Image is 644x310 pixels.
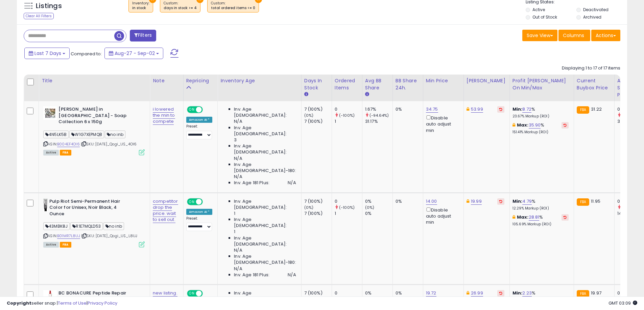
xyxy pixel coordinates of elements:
[583,14,601,20] label: Archived
[426,206,458,226] div: Disable auto adjust min
[234,125,296,137] span: Inv. Age [DEMOGRAPHIC_DATA]:
[335,118,362,124] div: 1
[591,198,600,204] span: 11.95
[577,77,612,91] div: Current Buybox Price
[517,214,529,220] b: Max:
[234,118,242,124] span: N/A
[234,217,296,229] span: Inv. Age [DEMOGRAPHIC_DATA]:
[577,198,589,206] small: FBA
[369,113,389,118] small: (-94.64%)
[234,137,237,143] span: 3
[81,141,137,147] span: | SKU: [DATE]_Qogi_US_4OI6
[512,106,569,119] div: %
[234,210,235,217] span: 1
[164,1,197,11] span: Custom:
[115,50,155,57] span: Aug-27 - Sep-02
[288,180,296,186] span: N/A
[426,77,461,84] div: Min Price
[234,156,242,162] span: N/A
[234,174,242,180] span: N/A
[304,91,308,97] small: Days In Stock.
[304,77,329,91] div: Days In Stock
[58,106,141,127] b: [PERSON_NAME] in [GEOGRAPHIC_DATA] - Soap Collection 6 x 150g
[58,300,87,306] a: Terms of Use
[234,235,296,247] span: Inv. Age [DEMOGRAPHIC_DATA]:
[365,77,390,91] div: Avg BB Share
[7,300,31,306] strong: Copyright
[104,48,163,59] button: Aug-27 - Sep-02
[509,75,574,101] th: The percentage added to the cost of goods (COGS) that forms the calculator for Min & Max prices.
[43,106,57,120] img: 61kH+46NzNL._SL40_.jpg
[512,206,569,211] p: 12.29% Markup (ROI)
[43,198,48,212] img: 41hcAbEIOTL._SL40_.jpg
[577,106,589,114] small: FBA
[24,48,70,59] button: Last 7 Days
[335,77,359,91] div: Ordered Items
[304,198,332,204] div: 7 (100%)
[512,77,571,91] div: Profit [PERSON_NAME] on Min/Max
[304,205,314,210] small: (0%)
[426,290,436,297] a: 19.72
[69,131,104,138] span: W1G7XEPMQB
[132,1,149,11] span: Inventory :
[562,65,620,72] div: Displaying 1 to 17 of 17 items
[153,198,178,223] a: competitor drop the price. wait to sell out.
[220,77,298,84] div: Inventory Age
[512,290,523,296] b: Min:
[36,1,62,11] h5: Listings
[186,77,215,84] div: Repricing
[617,77,642,98] div: Avg Selling Price
[532,7,545,12] label: Active
[105,131,125,138] span: no inb
[512,222,569,227] p: 105.69% Markup (ROI)
[396,198,418,204] div: 0%
[304,106,332,112] div: 7 (100%)
[583,7,609,12] label: Deactivated
[43,131,69,138] span: 4N5LK5B
[512,106,523,112] b: Min:
[365,106,392,112] div: 1.67%
[512,198,569,211] div: %
[186,216,213,231] div: Preset:
[234,229,235,235] span: 1
[234,198,296,210] span: Inv. Age [DEMOGRAPHIC_DATA]:
[211,6,255,10] div: total ordered items <= 0
[234,266,242,272] span: N/A
[335,106,362,112] div: 0
[103,222,124,230] span: no inb
[339,205,355,210] small: (-100%)
[57,141,80,147] a: B004EF4OI6
[201,107,212,113] span: OFF
[164,6,197,10] div: days in stock >= 4
[335,210,362,217] div: 1
[43,242,59,248] span: All listings currently available for purchase on Amazon
[81,233,137,238] span: | SKU: [DATE]_Qogi_US_L8UJ
[132,6,149,10] div: in stock
[512,214,569,227] div: %
[234,253,296,265] span: Inv. Age [DEMOGRAPHIC_DATA]-180:
[42,77,147,84] div: Title
[522,290,532,297] a: 2.23
[43,198,145,247] div: ASIN:
[471,290,483,297] a: 26.99
[558,30,590,41] button: Columns
[522,198,532,205] a: 4.79
[426,198,437,205] a: 14.00
[512,114,569,119] p: 23.67% Markup (ROI)
[339,113,355,118] small: (-100%)
[70,222,103,230] span: R1E7MQLD53
[522,30,557,41] button: Save View
[396,77,420,91] div: BB Share 24h.
[60,242,71,248] span: FBA
[57,233,80,239] a: B01MR7L8UJ
[49,198,132,219] b: Pulp Riot Semi-Permanent Hair Color for Unisex, Noir Black, 4 Ounce
[88,300,117,306] a: Privacy Policy
[71,51,102,57] span: Compared to:
[467,77,507,84] div: [PERSON_NAME]
[43,150,59,156] span: All listings currently available for purchase on Amazon
[186,124,213,139] div: Preset:
[153,106,175,125] a: i lowered the min to compete
[304,113,314,118] small: (0%)
[532,14,557,20] label: Out of Stock
[186,117,213,123] div: Amazon AI *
